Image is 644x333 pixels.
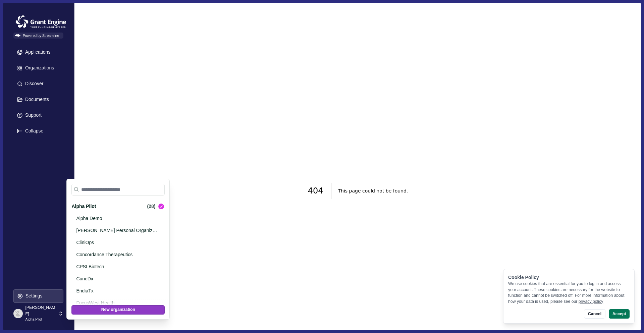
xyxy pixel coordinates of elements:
h1: 404 [308,183,331,199]
p: Settings [23,293,43,299]
p: Concordance Therapeutics [76,251,158,258]
span: Powered by Streamline [13,33,63,39]
p: CPSI Biotech [76,263,158,270]
img: Powered by Streamline Logo [15,34,20,38]
button: Documents [13,93,63,106]
p: Alpha Pilot [71,203,145,210]
h2: This page could not be found . [338,186,408,196]
a: Grantengine Logo [13,13,63,21]
p: Organizations [23,65,54,71]
p: Support [23,112,42,118]
p: Alpha Demo [76,215,158,222]
button: Discover [13,77,63,91]
p: EndiaTx [76,287,158,294]
img: profile picture [13,309,23,318]
p: Collapse [23,128,43,134]
button: New organization [71,305,165,315]
p: Documents [23,97,49,102]
button: Organizations [13,61,63,75]
button: Cancel [584,309,605,319]
a: privacy policy [579,299,603,304]
a: Settings [13,289,63,305]
p: CliniOps [76,239,158,246]
div: We use cookies that are essential for you to log in and access your account. These cookies are ne... [508,281,630,304]
button: Accept [609,309,630,319]
p: Applications [23,49,51,55]
button: Expand [13,124,63,138]
button: Support [13,109,63,122]
p: Discover [23,81,43,87]
p: CurieDx [76,275,158,282]
p: [PERSON_NAME] [25,304,56,317]
button: Settings [13,289,63,303]
img: Grantengine Logo [13,13,68,30]
p: [PERSON_NAME] Personal Organization [76,227,158,234]
button: Applications [13,46,63,59]
span: Cookie Policy [508,275,539,280]
p: Alpha Pilot [25,317,56,322]
div: ( 28 ) [147,203,155,210]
